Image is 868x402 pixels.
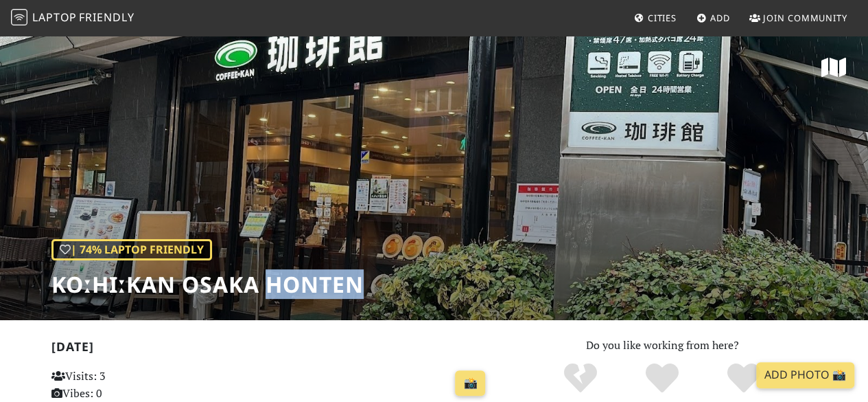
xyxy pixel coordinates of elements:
a: Cities [629,5,682,30]
a: Add [691,5,736,30]
a: LaptopFriendly LaptopFriendly [11,6,134,30]
a: 📸 [455,370,485,397]
span: Join Community [763,12,847,24]
div: No [540,361,622,396]
img: LaptopFriendly [11,9,27,25]
div: Definitely! [703,361,784,396]
span: Laptop [32,10,77,25]
a: Join Community [744,5,853,30]
p: Do you like working from here? [508,337,817,355]
span: Cities [648,12,677,24]
h2: [DATE] [51,339,491,359]
a: Add Photo 📸 [756,362,854,388]
div: | 74% Laptop Friendly [51,239,212,261]
span: Friendly [79,10,134,25]
div: Yes [622,361,703,396]
span: Add [710,12,730,24]
h1: KOːHIːKAN Osaka Honten [51,271,364,298]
